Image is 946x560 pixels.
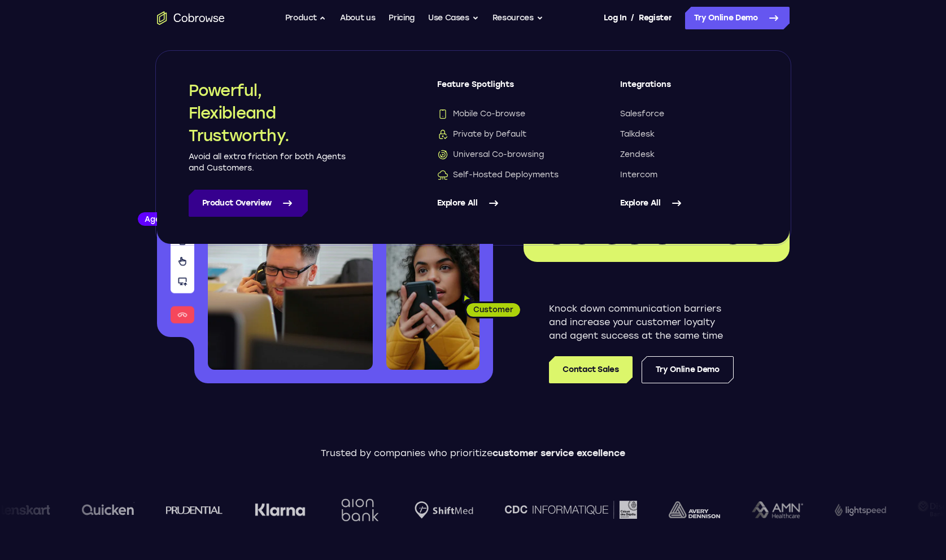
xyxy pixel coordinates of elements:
a: Private by DefaultPrivate by Default [437,129,575,140]
img: CDC Informatique [505,501,637,518]
span: Intercom [620,169,657,181]
img: Shiftmed [415,501,473,519]
a: Talkdesk [620,129,758,140]
a: Universal Co-browsingUniversal Co-browsing [437,149,575,160]
a: Pricing [389,7,415,29]
img: Private by Default [437,129,448,140]
p: Avoid all extra friction for both Agents and Customers. [189,151,347,174]
img: A customer support agent talking on the phone [208,168,373,370]
a: Intercom [620,169,758,181]
img: Universal Co-browsing [437,149,448,160]
span: Salesforce [620,108,664,120]
img: avery-dennison [669,501,720,518]
a: Register [639,7,672,29]
button: Resources [492,7,543,29]
button: Product [285,7,327,29]
a: Contact Sales [549,356,632,383]
img: Klarna [255,503,306,517]
a: Log In [604,7,626,29]
img: Aion Bank [337,487,383,533]
a: Product Overview [189,190,308,217]
h2: Powerful, Flexible and Trustworthy. [189,79,347,147]
span: Integrations [620,79,758,99]
button: Use Cases [428,7,479,29]
p: Knock down communication barriers and increase your customer loyalty and agent success at the sam... [549,302,734,343]
a: Self-Hosted DeploymentsSelf-Hosted Deployments [437,169,575,181]
img: A customer holding their phone [386,236,479,370]
img: Mobile Co-browse [437,108,448,120]
span: customer service excellence [492,448,625,458]
span: Universal Co-browsing [437,149,544,160]
img: Self-Hosted Deployments [437,169,448,181]
img: prudential [166,505,223,514]
a: Try Online Demo [642,356,734,383]
img: AMN Healthcare [752,501,803,519]
a: Try Online Demo [685,7,790,29]
span: Self-Hosted Deployments [437,169,559,181]
a: Mobile Co-browseMobile Co-browse [437,108,575,120]
span: Talkdesk [620,129,655,140]
a: Zendesk [620,149,758,160]
a: Go to the home page [157,11,225,25]
a: Salesforce [620,108,758,120]
a: About us [340,7,375,29]
span: / [631,11,634,25]
span: Mobile Co-browse [437,108,525,120]
span: Zendesk [620,149,655,160]
span: Private by Default [437,129,526,140]
a: Explore All [620,190,758,217]
a: Explore All [437,190,575,217]
span: Feature Spotlights [437,79,575,99]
